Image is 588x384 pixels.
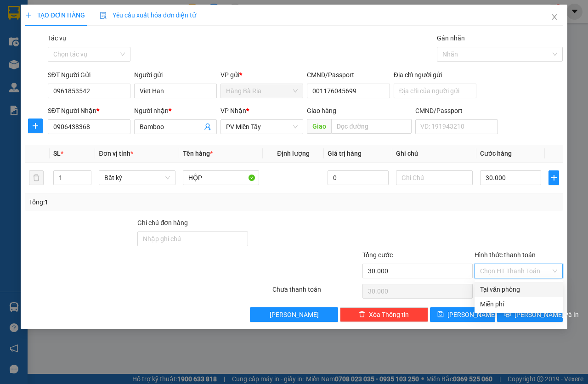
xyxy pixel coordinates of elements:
[437,311,444,318] span: save
[220,70,303,80] div: VP gửi
[99,150,133,157] span: Đơn vị tính
[8,8,72,30] div: Hàng Bà Rịa
[549,174,559,181] span: plus
[28,119,43,133] button: plus
[480,299,557,309] div: Miễn phí
[53,150,61,157] span: SL
[29,170,44,185] button: delete
[7,59,73,70] div: 30.000
[504,311,511,318] span: printer
[183,170,260,185] input: VD: Bàn, Ghế
[48,34,66,42] label: Tác vụ
[100,11,197,19] span: Yêu cầu xuất hóa đơn điện tử
[183,150,213,157] span: Tên hàng
[8,41,72,54] div: 0389562527
[430,307,496,322] button: save[PERSON_NAME]
[437,34,465,42] label: Gán nhãn
[226,120,298,134] span: PV Miền Tây
[226,84,298,98] span: Hàng Bà Rịa
[29,197,228,207] div: Tổng: 1
[362,251,393,259] span: Tổng cước
[137,232,248,246] input: Ghi chú đơn hàng
[551,13,558,21] span: close
[328,170,389,185] input: 0
[415,106,498,116] div: CMND/Passport
[392,145,476,163] th: Ghi chú
[48,106,130,116] div: SĐT Người Nhận
[480,150,512,157] span: Cước hàng
[79,8,143,19] div: An Đông
[25,11,85,19] span: TẠO ĐƠN HÀNG
[277,150,310,157] span: Định lượng
[8,30,72,41] div: le
[79,30,143,43] div: 0389390079
[134,70,217,80] div: Người gửi
[220,107,246,114] span: VP Nhận
[369,310,409,320] span: Xóa Thông tin
[8,9,22,18] span: Gửi:
[137,219,188,226] label: Ghi chú đơn hàng
[79,9,101,18] span: Nhận:
[394,70,476,80] div: Địa chỉ người gửi
[475,251,536,259] label: Hình thức thanh toán
[7,60,16,70] span: R :
[497,307,563,322] button: printer[PERSON_NAME] và In
[340,307,428,322] button: deleteXóa Thông tin
[204,123,211,130] span: user-add
[307,119,331,134] span: Giao
[104,171,170,185] span: Bất kỳ
[480,284,557,294] div: Tại văn phòng
[100,12,107,19] img: icon
[514,310,579,320] span: [PERSON_NAME] và In
[307,70,390,80] div: CMND/Passport
[250,307,338,322] button: [PERSON_NAME]
[134,106,217,116] div: Người nhận
[331,119,411,134] input: Dọc đường
[270,310,319,320] span: [PERSON_NAME]
[359,311,365,318] span: delete
[79,19,143,30] div: THÀNH
[271,284,362,300] div: Chưa thanh toán
[394,84,476,98] input: Địa chỉ của người gửi
[28,122,42,130] span: plus
[307,107,336,114] span: Giao hàng
[548,170,559,185] button: plus
[447,310,497,320] span: [PERSON_NAME]
[542,5,567,30] button: Close
[25,12,32,18] span: plus
[48,70,130,80] div: SĐT Người Gửi
[328,150,362,157] span: Giá trị hàng
[396,170,473,185] input: Ghi Chú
